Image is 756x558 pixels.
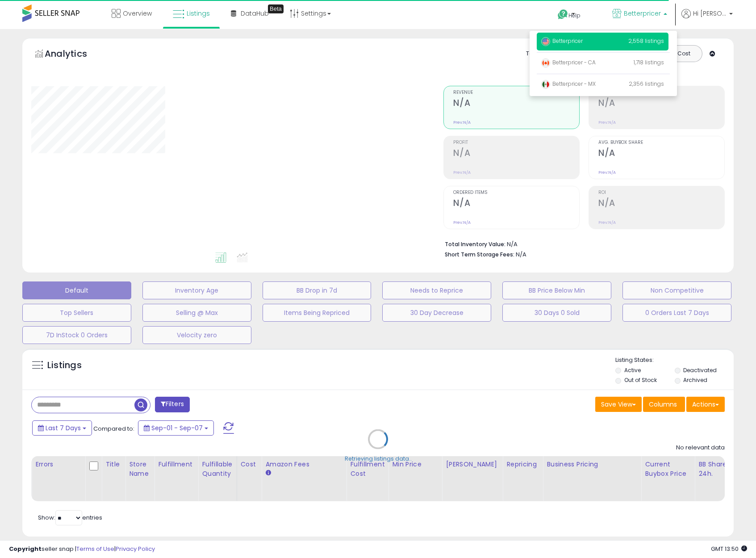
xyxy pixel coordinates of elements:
[541,37,583,45] span: Betterpricer
[453,98,579,110] h2: N/A
[142,326,251,344] button: Velocity zero
[598,120,616,125] small: Prev: N/A
[541,37,550,46] img: usa.png
[693,9,727,18] span: Hi [PERSON_NAME]
[598,190,724,195] span: ROI
[598,148,724,160] h2: N/A
[76,545,114,553] a: Terms of Use
[142,281,251,299] button: Inventory Age
[541,80,596,88] span: Betterpricer - MX
[598,98,724,110] h2: N/A
[453,198,579,210] h2: N/A
[568,12,581,19] span: Help
[598,198,724,210] h2: N/A
[598,220,616,225] small: Prev: N/A
[453,170,471,175] small: Prev: N/A
[453,220,471,225] small: Prev: N/A
[22,304,131,322] button: Top Sellers
[628,37,664,45] span: 2,558 listings
[116,545,155,553] a: Privacy Policy
[598,170,616,175] small: Prev: N/A
[453,90,579,95] span: Revenue
[629,80,664,88] span: 2,356 listings
[622,281,731,299] button: Non Competitive
[268,4,284,13] div: Tooltip anchor
[541,80,550,89] img: mexico.png
[516,250,526,259] span: N/A
[541,59,550,67] img: canada.png
[453,190,579,195] span: Ordered Items
[382,281,491,299] button: Needs to Reprice
[45,47,104,62] h5: Analytics
[9,545,155,554] div: seller snap | |
[453,140,579,145] span: Profit
[634,59,664,66] span: 1,718 listings
[9,545,42,553] strong: Copyright
[187,9,210,18] span: Listings
[345,455,412,463] div: Retrieving listings data..
[22,281,131,299] button: Default
[263,304,372,322] button: Items Being Repriced
[557,9,568,20] i: Get Help
[502,304,611,322] button: 30 Days 0 Sold
[622,304,731,322] button: 0 Orders Last 7 Days
[551,2,598,29] a: Help
[123,9,152,18] span: Overview
[453,120,471,125] small: Prev: N/A
[624,9,661,18] span: Betterpricer
[142,304,251,322] button: Selling @ Max
[526,50,561,58] div: Totals For
[502,281,611,299] button: BB Price Below Min
[263,281,372,299] button: BB Drop in 7d
[445,238,718,249] li: N/A
[453,148,579,160] h2: N/A
[22,326,131,344] button: 7D InStock 0 Orders
[241,9,269,18] span: DataHub
[681,9,733,29] a: Hi [PERSON_NAME]
[382,304,491,322] button: 30 Day Decrease
[445,240,505,248] b: Total Inventory Value:
[445,251,514,258] b: Short Term Storage Fees:
[541,59,596,66] span: Betterpricer - CA
[598,140,724,145] span: Avg. Buybox Share
[711,545,747,553] span: 2025-09-15 13:50 GMT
